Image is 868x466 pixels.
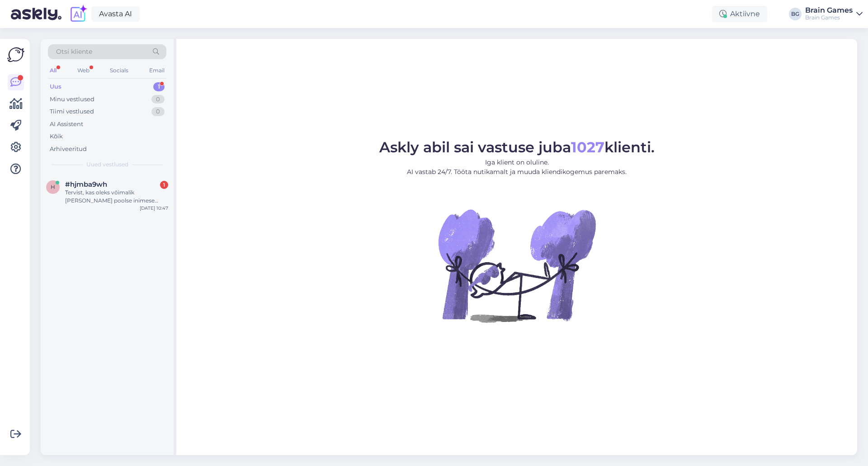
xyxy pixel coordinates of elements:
[108,65,130,76] div: Socials
[379,158,655,177] p: Iga klient on oluline. AI vastab 24/7. Tööta nutikamalt ja muuda kliendikogemus paremaks.
[160,181,168,189] div: 1
[51,184,55,190] span: h
[50,107,94,116] div: Tiimi vestlused
[140,205,168,212] div: [DATE] 10:47
[65,188,168,205] div: Tervist, kas oleks võimalik [PERSON_NAME] poolse inimese kontakt e-mail, kes vastutab sisseostu e...
[69,5,88,24] img: explore-ai
[151,107,165,116] div: 0
[153,82,165,91] div: 1
[805,14,853,21] div: Brain Games
[147,65,166,76] div: Email
[50,95,94,104] div: Minu vestlused
[50,145,87,154] div: Arhiveeritud
[151,95,165,104] div: 0
[805,7,863,21] a: Brain GamesBrain Games
[75,65,91,76] div: Web
[50,120,83,129] div: AI Assistent
[65,180,107,188] span: #hjmba9wh
[571,138,604,156] b: 1027
[805,7,853,14] div: Brain Games
[50,82,61,91] div: Uus
[379,138,655,156] span: Askly abil sai vastuse juba klienti.
[56,47,92,56] span: Otsi kliente
[789,8,802,20] div: BG
[91,6,140,22] a: Avasta AI
[50,132,63,141] div: Kõik
[48,65,58,76] div: All
[7,46,24,63] img: Askly Logo
[712,6,767,22] div: Aktiivne
[86,160,128,169] span: Uued vestlused
[435,184,598,347] img: No Chat active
